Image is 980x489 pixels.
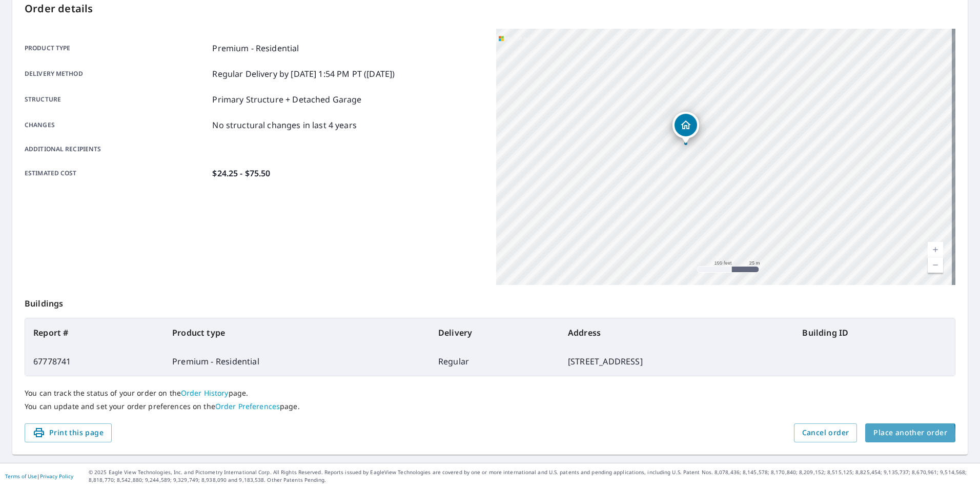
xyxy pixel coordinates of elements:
[212,93,361,106] p: Primary Structure + Detached Garage
[25,119,208,131] p: Changes
[25,423,112,442] button: Print this page
[794,318,955,347] th: Building ID
[25,1,955,16] p: Order details
[5,473,37,480] a: Terms of Use
[873,426,947,439] span: Place another order
[865,423,955,442] button: Place another order
[802,426,849,439] span: Cancel order
[25,285,955,318] p: Buildings
[33,426,104,439] span: Print this page
[430,347,560,376] td: Regular
[164,347,430,376] td: Premium - Residential
[25,167,208,179] p: Estimated cost
[181,388,229,398] a: Order History
[430,318,560,347] th: Delivery
[5,473,73,479] p: |
[89,468,975,484] p: © 2025 Eagle View Technologies, Inc. and Pictometry International Corp. All Rights Reserved. Repo...
[40,473,73,480] a: Privacy Policy
[928,257,943,273] a: Current Level 18, Zoom Out
[25,68,208,80] p: Delivery method
[928,242,943,257] a: Current Level 18, Zoom In
[25,318,164,347] th: Report #
[25,389,955,398] p: You can track the status of your order on the page.
[672,112,699,144] div: Dropped pin, building 1, Residential property, 11940 Limestone Ct Swan Point, MD 20645
[794,423,857,442] button: Cancel order
[560,318,794,347] th: Address
[25,42,208,54] p: Product type
[212,68,395,80] p: Regular Delivery by [DATE] 1:54 PM PT ([DATE])
[215,401,280,411] a: Order Preferences
[164,318,430,347] th: Product type
[560,347,794,376] td: [STREET_ADDRESS]
[25,93,208,106] p: Structure
[25,402,955,411] p: You can update and set your order preferences on the page.
[212,42,299,54] p: Premium - Residential
[25,145,208,154] p: Additional recipients
[25,347,164,376] td: 67778741
[212,167,270,179] p: $24.25 - $75.50
[212,119,357,131] p: No structural changes in last 4 years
